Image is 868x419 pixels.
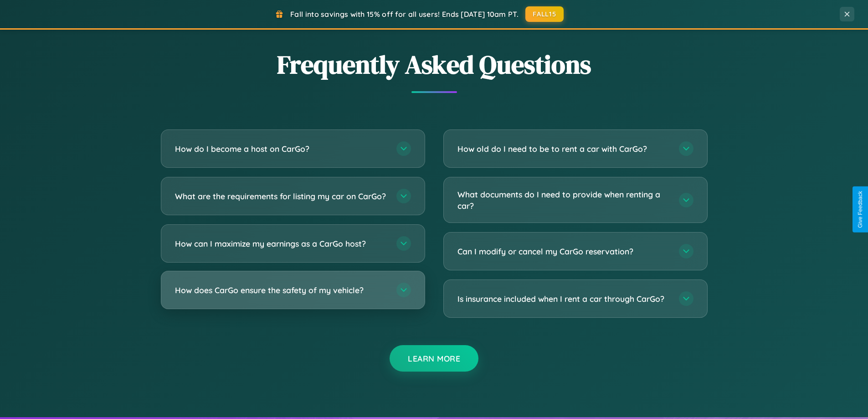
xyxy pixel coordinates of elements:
[161,47,708,82] h2: Frequently Asked Questions
[175,143,387,155] h3: How do I become a host on CarGo?
[457,143,670,155] h3: How old do I need to be to rent a car with CarGo?
[290,10,519,19] span: Fall into savings with 15% off for all users! Ends [DATE] 10am PT.
[390,345,478,372] button: Learn More
[457,246,670,257] h3: Can I modify or cancel my CarGo reservation?
[457,189,670,211] h3: What documents do I need to provide when renting a car?
[525,6,564,22] button: FALL15
[857,191,863,228] div: Give Feedback
[175,285,387,296] h3: How does CarGo ensure the safety of my vehicle?
[175,191,387,202] h3: What are the requirements for listing my car on CarGo?
[175,238,387,249] h3: How can I maximize my earnings as a CarGo host?
[457,293,670,305] h3: Is insurance included when I rent a car through CarGo?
